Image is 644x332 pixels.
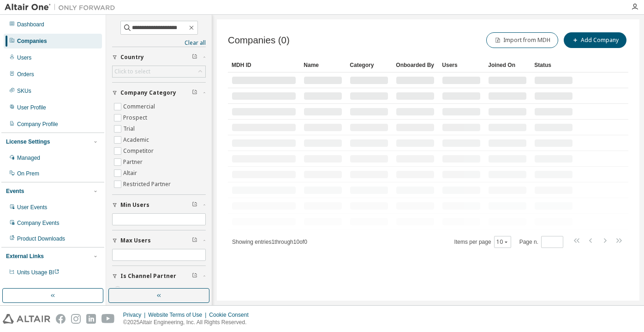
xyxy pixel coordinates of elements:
div: Privacy [123,311,148,319]
div: Category [350,58,388,72]
div: Company Profile [17,121,58,128]
div: User Events [17,204,47,211]
div: Onboarded By [396,58,435,72]
div: Dashboard [17,21,44,28]
div: Name [304,58,342,72]
span: Clear filter [192,89,197,97]
img: youtube.svg [101,314,115,324]
label: Restricted Partner [123,179,173,190]
label: Yes [123,284,134,296]
label: Altair [123,168,139,179]
button: Add Company [564,32,626,48]
button: Max Users [112,230,206,251]
span: Min Users [120,201,149,209]
span: Clear filter [192,272,197,280]
div: License Settings [6,138,50,145]
span: Country [120,54,144,61]
span: Clear filter [192,54,197,61]
img: facebook.svg [56,314,66,324]
div: Company Events [17,219,59,227]
span: Clear filter [192,201,197,209]
div: Joined On [488,58,527,72]
span: Units Usage BI [17,269,60,276]
label: Academic [123,134,151,145]
label: Trial [123,123,137,134]
img: linkedin.svg [86,314,96,324]
label: Competitor [123,145,155,157]
div: SKUs [17,87,31,95]
p: © 2025 Altair Engineering, Inc. All Rights Reserved. [123,319,254,326]
div: Users [442,58,481,72]
span: Max Users [120,237,151,244]
img: Altair One [5,3,120,12]
div: Events [6,187,24,195]
div: Orders [17,71,34,78]
button: Company Category [112,83,206,103]
img: altair_logo.svg [3,314,50,324]
button: Is Channel Partner [112,266,206,286]
label: Commercial [123,101,157,112]
div: Cookie Consent [209,311,254,319]
span: Page n. [519,236,563,248]
div: User Profile [17,104,46,111]
span: Is Channel Partner [120,272,176,280]
div: Users [17,54,31,61]
span: Showing entries 1 through 10 of 0 [232,239,307,245]
div: MDH ID [232,58,296,72]
span: Items per page [454,236,511,248]
div: Click to select [114,68,150,75]
div: Click to select [113,66,205,77]
div: Website Terms of Use [148,311,209,319]
div: External Links [6,253,44,260]
span: Companies (0) [228,35,290,46]
button: Min Users [112,195,206,215]
label: Prospect [123,112,149,123]
div: Companies [17,37,47,45]
img: instagram.svg [71,314,81,324]
button: 10 [496,238,509,246]
a: Clear all [112,39,206,47]
div: Product Downloads [17,235,65,242]
button: Country [112,47,206,67]
div: Managed [17,154,40,162]
label: Partner [123,157,144,168]
span: Clear filter [192,237,197,244]
span: Company Category [120,89,176,97]
div: On Prem [17,170,39,177]
button: Import from MDH [486,32,558,48]
div: Status [534,58,573,72]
